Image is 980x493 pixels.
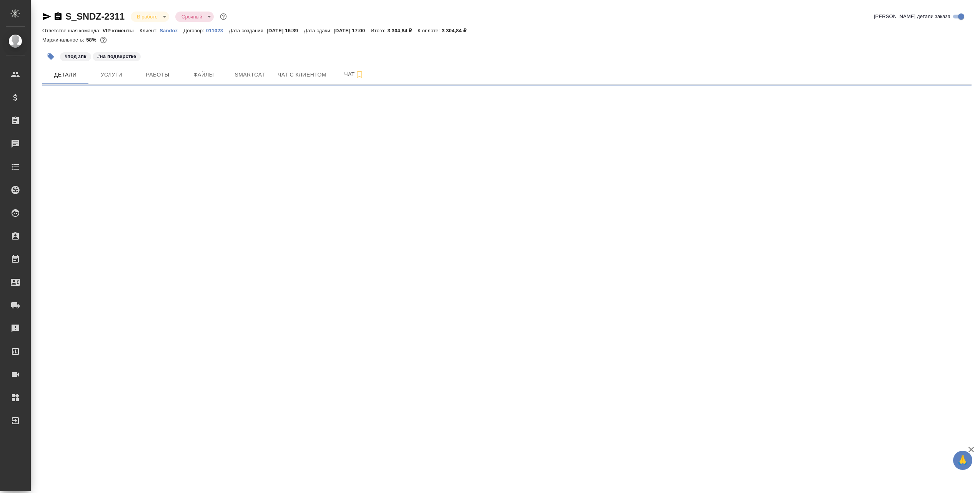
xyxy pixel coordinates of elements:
[135,13,160,20] button: В работе
[42,28,103,33] p: Ответственная команда:
[371,28,387,33] p: Итого:
[65,11,125,22] a: S_SNDZ-2311
[388,28,418,33] p: 3 304,84 ₽
[334,28,371,33] p: [DATE] 17:00
[953,451,972,470] button: 🙏
[65,53,87,60] p: #под зпк
[336,70,373,79] span: Чат
[53,12,63,21] button: Скопировать ссылку
[179,13,205,20] button: Срочный
[304,28,333,33] p: Дата сдачи:
[92,53,142,59] span: на подверстке
[131,12,169,22] div: В работе
[139,70,176,80] span: Работы
[160,28,183,33] p: Sandoz
[355,70,364,79] svg: Подписаться
[278,70,326,80] span: Чат с клиентом
[98,35,108,45] button: 1159.98 RUB;
[874,13,950,20] span: [PERSON_NAME] детали заказа
[160,27,183,33] a: Sandoz
[42,12,52,21] button: Скопировать ссылку для ЯМессенджера
[267,28,304,33] p: [DATE] 16:39
[175,12,214,22] div: В работе
[183,28,206,33] p: Договор:
[229,28,266,33] p: Дата создания:
[93,70,130,80] span: Услуги
[59,53,92,59] span: под зпк
[103,28,140,33] p: VIP клиенты
[97,53,136,60] p: #на подверстке
[47,70,84,80] span: Детали
[231,70,268,80] span: Smartcat
[206,27,229,33] a: 011023
[218,12,228,22] button: Доп статусы указывают на важность/срочность заказа
[42,37,86,43] p: Маржинальность:
[956,452,969,468] span: 🙏
[442,28,472,33] p: 3 304,84 ₽
[418,28,442,33] p: К оплате:
[185,70,222,80] span: Файлы
[140,28,160,33] p: Клиент:
[42,48,59,65] button: Добавить тэг
[86,37,98,43] p: 58%
[206,28,229,33] p: 011023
